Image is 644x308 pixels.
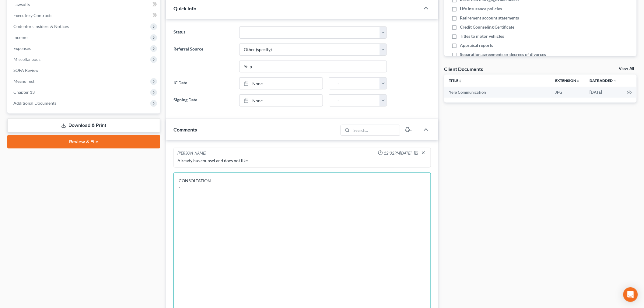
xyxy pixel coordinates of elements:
div: Client Documents [444,66,483,72]
span: Expenses [13,46,31,51]
span: Means Test [13,79,34,84]
span: Miscellaneous [13,57,40,62]
a: SOFA Review [9,65,160,76]
a: Date Added expand_more [590,78,617,83]
input: Search... [352,125,400,135]
span: Separation agreements or decrees of divorces [460,51,546,58]
a: Extensionunfold_more [555,78,580,83]
i: unfold_more [459,79,462,83]
span: Codebtors Insiders & Notices [13,24,69,29]
span: Credit Counseling Certificate [460,24,515,30]
td: Yelp Communication [444,87,551,98]
span: Titles to motor vehicles [460,33,504,39]
span: Chapter 13 [13,89,35,95]
input: -- : -- [329,95,380,106]
a: None [240,95,323,106]
a: Review & File [7,135,160,149]
a: Download & Print [7,118,160,133]
span: Appraisal reports [460,42,493,48]
a: Executory Contracts [9,10,160,21]
span: Quick Info [173,5,196,11]
span: Lawsuits [13,2,30,7]
span: Life insurance policies [460,6,502,12]
label: Referral Source [170,44,236,73]
span: SOFA Review [13,68,39,73]
span: 12:32PM[DATE] [384,150,412,156]
label: Signing Date [170,94,236,107]
span: Executory Contracts [13,13,52,18]
i: expand_more [614,79,617,83]
label: IC Date [170,77,236,89]
span: Income [13,35,27,40]
div: [PERSON_NAME] [177,150,206,156]
i: unfold_more [576,79,580,83]
span: Retirement account statements [460,15,519,21]
a: View All [619,67,634,71]
div: Already has counsel and does not like [177,158,427,164]
a: Titleunfold_more [449,78,462,83]
input: -- : -- [329,78,380,89]
a: None [240,78,323,89]
span: Comments [173,127,197,132]
td: JPG [551,87,585,98]
input: Other Referral Source [240,61,387,72]
label: Status [170,26,236,39]
span: Additional Documents [13,100,56,106]
td: [DATE] [585,87,622,98]
div: Open Intercom Messenger [623,287,638,302]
